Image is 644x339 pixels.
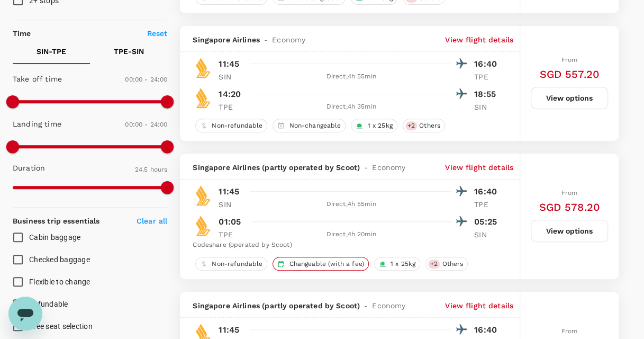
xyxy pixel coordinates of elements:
[29,322,93,331] span: Free seat selection
[260,34,272,45] span: -
[251,72,451,82] div: Direct , 4h 55min
[360,162,372,173] span: -
[415,121,445,130] span: Others
[125,121,167,128] span: 00:00 - 24:00
[539,66,600,83] h6: SGD 557.20
[372,300,405,311] span: Economy
[360,300,372,311] span: -
[207,121,267,130] span: Non-refundable
[193,215,214,236] img: SQ
[561,56,578,64] span: From
[474,185,501,198] p: 16:40
[405,121,417,130] span: + 2
[445,300,513,311] p: View flight details
[531,87,608,109] button: View options
[219,72,245,82] p: SIN
[193,87,214,109] img: SQ
[363,121,396,130] span: 1 x 25kg
[114,46,144,57] p: TPE - SIN
[13,163,45,173] p: Duration
[219,102,245,112] p: TPE
[219,185,239,198] p: 11:45
[193,162,360,173] span: Singapore Airlines (partly operated by Scoot)
[428,260,440,269] span: + 2
[386,260,420,269] span: 1 x 25kg
[474,216,501,228] p: 05:25
[531,220,608,242] button: View options
[251,229,451,240] div: Direct , 4h 20min
[13,74,62,84] p: Take off time
[285,260,368,269] span: Changeable (with a fee)
[29,233,80,242] span: Cabin baggage
[561,327,578,335] span: From
[29,278,90,286] span: Flexible to change
[8,297,42,331] iframe: Button to launch messaging window
[474,199,501,210] p: TPE
[273,257,368,271] div: Changeable (with a fee)
[474,324,501,336] p: 16:40
[193,300,360,311] span: Singapore Airlines (partly operated by Scoot)
[219,216,241,228] p: 01:05
[135,166,168,173] span: 24.5 hours
[403,119,445,132] div: +2Others
[147,28,168,39] p: Reset
[474,102,501,112] p: SIN
[219,58,239,70] p: 11:45
[13,119,61,129] p: Landing time
[561,189,578,197] span: From
[445,162,513,173] p: View flight details
[474,229,501,240] p: SIN
[445,34,513,45] p: View flight details
[219,229,245,240] p: TPE
[539,199,600,216] h6: SGD 578.20
[29,255,90,264] span: Checked baggage
[219,88,241,101] p: 14:20
[474,58,501,70] p: 16:40
[285,121,345,130] span: Non-changeable
[13,28,31,39] p: Time
[219,324,239,336] p: 11:45
[474,88,501,101] p: 18:55
[37,46,66,57] p: SIN - TPE
[193,57,214,78] img: SQ
[272,34,305,45] span: Economy
[474,72,501,82] p: TPE
[372,162,405,173] span: Economy
[219,199,245,210] p: SIN
[207,260,267,269] span: Non-refundable
[193,34,260,45] span: Singapore Airlines
[13,217,100,225] strong: Business trip essentials
[273,119,346,132] div: Non-changeable
[125,76,167,83] span: 00:00 - 24:00
[425,257,468,271] div: +2Others
[251,199,451,210] div: Direct , 4h 55min
[374,257,420,271] div: 1 x 25kg
[193,185,214,206] img: SQ
[251,102,451,112] div: Direct , 4h 35min
[438,260,467,269] span: Others
[195,119,267,132] div: Non-refundable
[351,119,397,132] div: 1 x 25kg
[29,300,68,308] span: Refundable
[195,257,267,271] div: Non-refundable
[193,240,501,251] div: Codeshare (operated by Scoot)
[137,216,167,226] p: Clear all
